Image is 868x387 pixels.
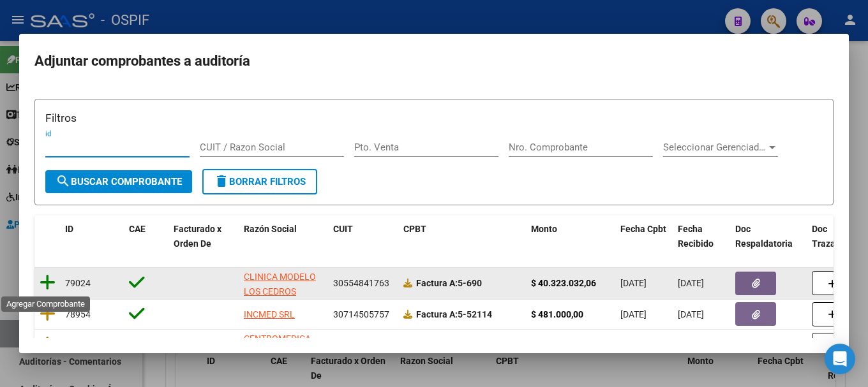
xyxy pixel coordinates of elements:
[663,142,767,153] span: Seleccionar Gerenciador
[56,176,182,187] span: Buscar Comprobante
[34,49,834,73] h2: Adjuntar comprobantes a auditoría
[174,224,221,249] span: Facturado x Orden De
[812,224,864,249] span: Doc Trazabilidad
[333,309,389,319] span: 30714505757
[620,224,666,234] span: Fecha Cpbt
[214,176,306,187] span: Borrar Filtros
[333,224,353,234] span: CUIT
[239,215,328,258] datatable-header-cell: Razón Social
[129,224,146,234] span: CAE
[678,278,704,288] span: [DATE]
[65,278,91,288] span: 79024
[531,224,557,234] span: Monto
[620,309,647,319] span: [DATE]
[244,224,297,234] span: Razón Social
[825,344,855,374] div: Open Intercom Messenger
[416,278,458,288] span: Factura A:
[678,309,704,319] span: [DATE]
[735,224,793,249] span: Doc Respaldatoria
[65,224,73,234] span: ID
[403,224,426,234] span: CPBT
[620,278,647,288] span: [DATE]
[45,110,823,126] h3: Filtros
[45,170,192,193] button: Buscar Comprobante
[202,169,317,194] button: Borrar Filtros
[60,215,124,258] datatable-header-cell: ID
[168,215,239,258] datatable-header-cell: Facturado x Orden De
[244,272,316,325] span: CLINICA MODELO LOS CEDROS SOCIEDAD ANONIMA
[65,309,91,319] span: 78954
[531,309,583,319] strong: $ 481.000,00
[678,224,714,249] span: Fecha Recibido
[56,173,71,189] mat-icon: search
[615,215,673,258] datatable-header-cell: Fecha Cpbt
[416,309,492,319] strong: 5-52114
[416,278,482,288] strong: 5-690
[416,309,458,319] span: Factura A:
[124,215,168,258] datatable-header-cell: CAE
[244,309,295,319] span: INCMED SRL
[526,215,615,258] datatable-header-cell: Monto
[673,215,730,258] datatable-header-cell: Fecha Recibido
[214,173,229,189] mat-icon: delete
[730,215,807,258] datatable-header-cell: Doc Respaldatoria
[244,333,311,358] span: CENTROMEDICA SA
[398,215,526,258] datatable-header-cell: CPBT
[328,215,398,258] datatable-header-cell: CUIT
[333,278,389,288] span: 30554841763
[531,278,596,288] strong: $ 40.323.032,06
